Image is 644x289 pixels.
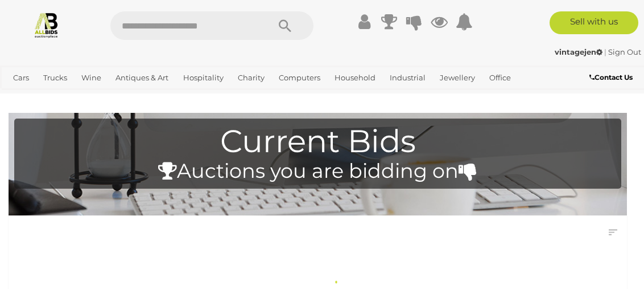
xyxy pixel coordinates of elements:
[39,68,72,87] a: Trucks
[385,68,430,87] a: Industrial
[435,68,480,87] a: Jewellery
[9,68,34,87] a: Cars
[274,68,325,87] a: Computers
[485,68,515,87] a: Office
[589,71,635,84] a: Contact Us
[9,87,41,106] a: Sports
[604,47,606,56] span: |
[330,68,380,87] a: Household
[111,68,173,87] a: Antiques & Art
[608,47,641,56] a: Sign Out
[550,11,638,34] a: Sell with us
[20,124,616,159] h1: Current Bids
[233,68,269,87] a: Charity
[33,11,60,38] img: Allbids.com.au
[20,160,616,182] h4: Auctions you are bidding on
[46,87,136,106] a: [GEOGRAPHIC_DATA]
[77,68,106,87] a: Wine
[257,11,313,40] button: Search
[555,47,604,56] a: vintagejen
[179,68,228,87] a: Hospitality
[589,73,633,82] b: Contact Us
[555,47,602,56] strong: vintagejen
